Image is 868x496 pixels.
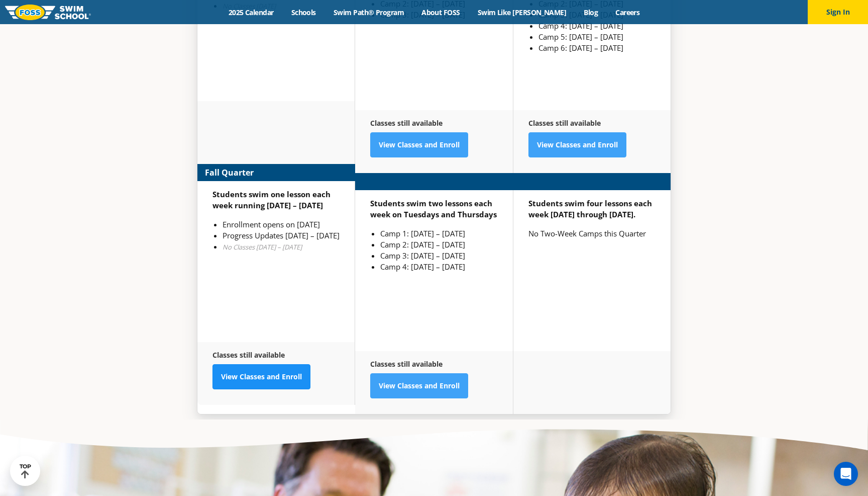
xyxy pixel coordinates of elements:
[380,239,498,250] li: Camp 2: [DATE] – [DATE]
[413,8,469,17] a: About FOSS
[223,242,302,252] em: No Classes [DATE] – [DATE]
[324,8,412,17] a: Swim Path® Program
[370,359,443,369] strong: Classes still available
[575,8,607,17] a: Blog
[223,219,340,230] li: Enrollment opens on [DATE]
[370,118,443,128] strong: Classes still available
[528,132,626,157] a: View Classes and Enroll
[282,8,324,17] a: Schools
[380,261,498,272] li: Camp 4: [DATE] – [DATE]
[380,250,498,261] li: Camp 3: [DATE] – [DATE]
[220,8,282,17] a: 2025 Calendar
[370,373,468,398] a: View Classes and Enroll
[528,198,652,219] strong: Students swim four lessons each week [DATE] through [DATE].
[370,132,468,157] a: View Classes and Enroll
[212,364,310,389] a: View Classes and Enroll
[223,230,340,241] li: Progress Updates [DATE] – [DATE]
[5,5,91,20] img: FOSS Swim School Logo
[607,8,648,17] a: Careers
[538,20,656,31] li: Camp 4: [DATE] – [DATE]
[834,462,858,486] div: Open Intercom Messenger
[20,463,31,479] div: TOP
[538,31,656,42] li: Camp 5: [DATE] – [DATE]
[212,350,285,360] strong: Classes still available
[528,228,656,239] p: No Two-Week Camps this Quarter
[212,189,331,210] strong: Students swim one lesson each week running [DATE] – [DATE]
[370,198,497,219] strong: Students swim two lessons each week on Tuesdays and Thursdays
[538,42,656,53] li: Camp 6: [DATE] – [DATE]
[380,228,498,239] li: Camp 1: [DATE] – [DATE]
[528,118,601,128] strong: Classes still available
[469,8,575,17] a: Swim Like [PERSON_NAME]
[205,167,254,179] strong: Fall Quarter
